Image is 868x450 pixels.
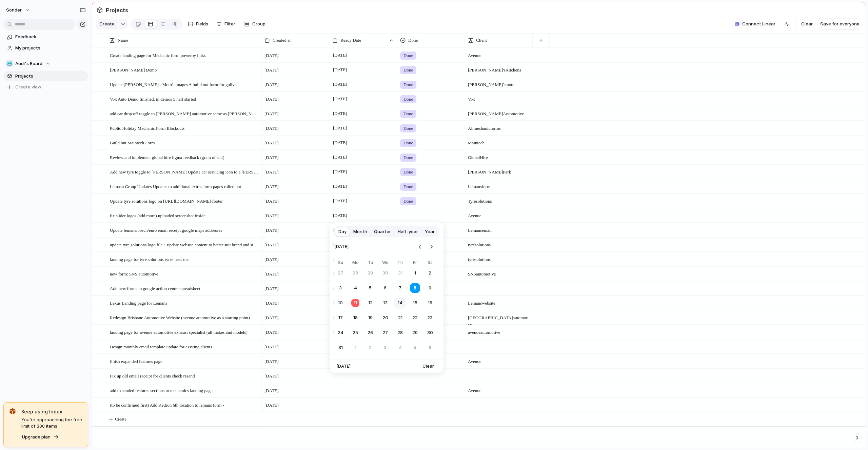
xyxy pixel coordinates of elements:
button: Sunday, August 17th, 2025 [334,312,347,324]
button: Sunday, August 24th, 2025 [334,327,347,339]
button: Monday, July 28th, 2025 [349,267,361,279]
button: Tuesday, July 29th, 2025 [364,267,376,279]
button: Friday, August 15th, 2025 [409,297,421,309]
button: Tuesday, August 26th, 2025 [364,327,376,339]
button: Monday, August 18th, 2025 [349,312,361,324]
span: [DATE] [334,239,349,254]
button: Tuesday, August 5th, 2025 [364,282,376,294]
th: Saturday [424,260,436,267]
button: Go to the Next Month [427,242,436,251]
span: Half-year [398,228,418,235]
button: Month [350,226,371,237]
button: Quarter [371,226,394,237]
th: Wednesday [379,260,391,267]
button: Friday, August 22nd, 2025 [409,312,421,324]
button: Wednesday, September 3rd, 2025 [379,342,391,354]
button: Wednesday, August 13th, 2025 [379,297,391,309]
button: Saturday, August 16th, 2025 [424,297,436,309]
button: Thursday, July 31st, 2025 [394,267,406,279]
button: Today, Monday, August 11th, 2025 [349,297,361,309]
th: Tuesday [364,260,376,267]
button: Saturday, August 2nd, 2025 [424,267,436,279]
span: Day [338,228,347,235]
th: Sunday [334,260,347,267]
button: Saturday, September 6th, 2025 [424,342,436,354]
button: Sunday, August 3rd, 2025 [334,282,347,294]
button: Wednesday, August 27th, 2025 [379,327,391,339]
button: Sunday, July 27th, 2025 [334,267,347,279]
button: Day [335,226,350,237]
button: Saturday, August 9th, 2025 [424,282,436,294]
button: Sunday, August 31st, 2025 [334,342,347,354]
button: Friday, August 8th, 2025, selected [409,282,421,294]
button: Wednesday, July 30th, 2025 [379,267,391,279]
button: Go to the Previous Month [415,242,425,251]
button: Wednesday, August 20th, 2025 [379,312,391,324]
th: Thursday [394,260,406,267]
button: Clear [420,362,437,371]
button: Sunday, August 10th, 2025 [334,297,347,309]
th: Friday [409,260,421,267]
span: Month [353,228,367,235]
button: Year [421,226,438,237]
button: Monday, September 1st, 2025 [349,342,361,354]
button: Tuesday, August 19th, 2025 [364,312,376,324]
span: [DATE] [336,363,351,370]
th: Monday [349,260,361,267]
table: August 2025 [334,260,436,354]
button: Monday, August 4th, 2025 [349,282,361,294]
span: Clear [422,363,434,370]
span: Quarter [374,228,391,235]
button: Wednesday, August 6th, 2025 [379,282,391,294]
button: Thursday, August 21st, 2025 [394,312,406,324]
button: Monday, August 25th, 2025 [349,327,361,339]
button: Friday, August 1st, 2025 [409,267,421,279]
span: Year [425,228,435,235]
button: Friday, August 29th, 2025 [409,327,421,339]
button: Half-year [394,226,421,237]
button: Thursday, September 4th, 2025 [394,342,406,354]
button: Thursday, August 28th, 2025 [394,327,406,339]
button: Tuesday, September 2nd, 2025 [364,342,376,354]
button: Saturday, August 23rd, 2025 [424,312,436,324]
button: Saturday, August 30th, 2025 [424,327,436,339]
button: Friday, September 5th, 2025 [409,342,421,354]
button: Tuesday, August 12th, 2025 [364,297,376,309]
button: Thursday, August 14th, 2025 [394,297,406,309]
button: Thursday, August 7th, 2025 [394,282,406,294]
